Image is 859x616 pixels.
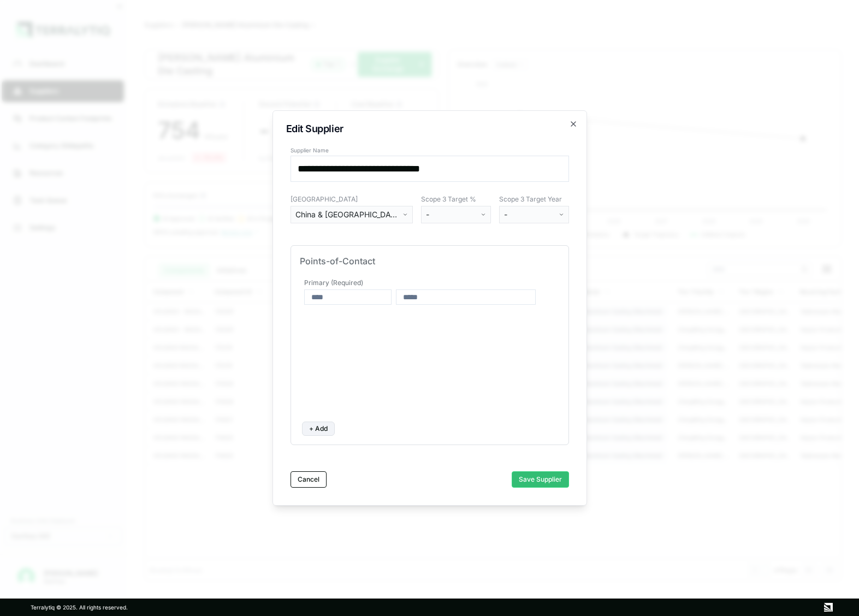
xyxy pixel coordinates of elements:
[426,209,429,220] span: -
[421,206,491,223] button: -
[421,195,491,204] label: Scope 3 Target %
[291,147,569,153] label: Supplier Name
[499,206,569,223] button: -
[158,51,358,78] div: [PERSON_NAME] Aluminium Die Casting
[286,124,573,134] h2: Edit Supplier
[295,209,400,220] div: China & [GEOGRAPHIC_DATA]
[302,279,558,287] div: Primary (Required)
[291,471,327,488] button: Cancel
[291,206,413,223] button: China & [GEOGRAPHIC_DATA]
[302,422,335,436] button: + Add
[300,254,560,268] div: Points-of-Contact
[504,209,507,220] span: -
[291,195,413,204] label: [GEOGRAPHIC_DATA]
[499,195,569,204] label: Scope 3 Target Year
[512,471,569,488] button: Save Supplier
